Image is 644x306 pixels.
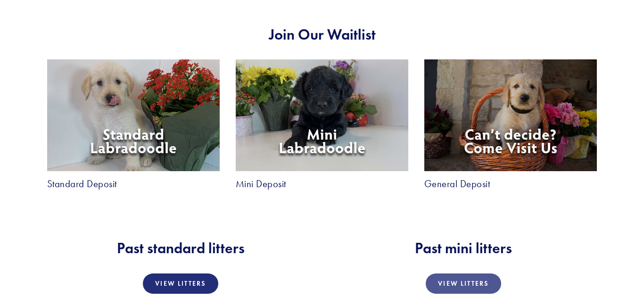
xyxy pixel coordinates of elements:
a: View Litters [426,273,501,294]
a: View Litters [143,273,218,294]
h2: Join Our Waitlist [47,25,597,43]
h2: Past mini litters [330,239,597,257]
a: General Deposit [424,179,490,189]
img: Standard Deposit [47,59,220,171]
a: Standard Deposit [47,179,117,189]
img: General Deposit [424,59,597,171]
a: Mini Deposit [236,179,286,189]
img: Mini Deposit [236,59,408,171]
h2: Past standard litters [47,239,314,257]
